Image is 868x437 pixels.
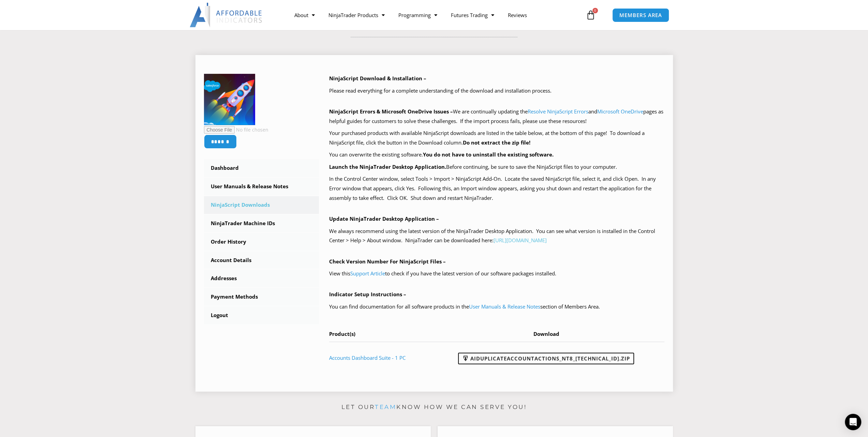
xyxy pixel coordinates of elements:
span: 0 [592,8,598,13]
a: Reviews [501,7,533,23]
a: User Manuals & Release Notes [204,178,319,195]
p: View this to check if you have the latest version of our software packages installed. [329,269,664,278]
span: Download [533,330,559,337]
img: 1acc5d9c7e92b2525f255721042a4d1170e4d08d9b53877e09c80ad61e6aa6a5 [204,74,255,125]
a: NinjaScript Downloads [204,196,319,214]
a: Account Details [204,251,319,269]
a: User Manuals & Release Notes [469,303,540,310]
a: MEMBERS AREA [612,8,669,22]
div: Open Intercom Messenger [845,414,861,430]
a: About [287,7,321,23]
b: Update NinjaTrader Desktop Application – [329,215,439,222]
p: You can overwrite the existing software. [329,150,664,160]
a: Logout [204,306,319,324]
a: team [375,404,396,410]
b: Launch the NinjaTrader Desktop Application. [329,163,446,170]
b: Check Version Number For NinjaScript Files – [329,258,446,265]
p: We are continually updating the and pages as helpful guides for customers to solve these challeng... [329,107,664,126]
p: You can find documentation for all software products in the section of Members Area. [329,302,664,312]
img: LogoAI | Affordable Indicators – NinjaTrader [190,3,263,27]
p: Let our know how we can serve you! [195,402,673,413]
a: Futures Trading [444,7,501,23]
a: Accounts Dashboard Suite - 1 PC [329,354,406,361]
a: Dashboard [204,159,319,177]
b: NinjaScript Errors & Microsoft OneDrive Issues – [329,108,453,115]
a: Support Article [350,270,385,277]
nav: Account pages [204,159,319,324]
p: Before continuing, be sure to save the NinjaScript files to your computer. [329,162,664,172]
span: MEMBERS AREA [619,13,662,18]
a: AIDuplicateAccountActions_NT8_[TECHNICAL_ID].zip [458,353,634,364]
a: NinjaTrader Products [321,7,391,23]
a: Microsoft OneDrive [597,108,643,115]
p: In the Control Center window, select Tools > Import > NinjaScript Add-On. Locate the saved NinjaS... [329,174,664,203]
a: [URL][DOMAIN_NAME] [494,237,547,244]
b: Do not extract the zip file! [463,139,530,146]
b: You do not have to uninstall the existing software. [423,151,554,158]
a: Order History [204,233,319,251]
nav: Menu [287,7,584,23]
p: Please read everything for a complete understanding of the download and installation process. [329,86,664,96]
a: Programming [391,7,444,23]
b: NinjaScript Download & Installation – [329,75,426,82]
b: Indicator Setup Instructions – [329,291,406,298]
a: 0 [576,5,606,25]
a: Addresses [204,270,319,287]
p: We always recommend using the latest version of the NinjaTrader Desktop Application. You can see ... [329,227,664,246]
a: Payment Methods [204,288,319,306]
p: Your purchased products with available NinjaScript downloads are listed in the table below, at th... [329,128,664,148]
a: Resolve NinjaScript Errors [528,108,588,115]
span: Product(s) [329,330,355,337]
a: NinjaTrader Machine IDs [204,215,319,232]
